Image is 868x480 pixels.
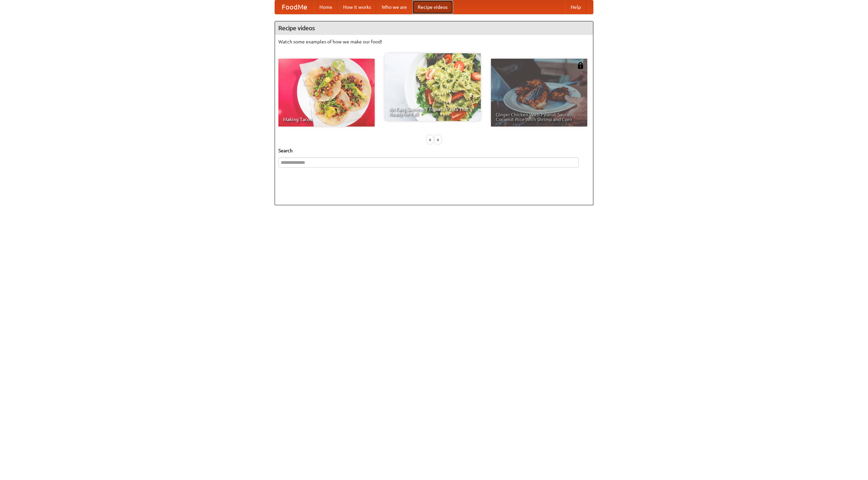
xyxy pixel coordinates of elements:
a: FoodMe [275,0,314,14]
a: Help [565,0,586,14]
a: Recipe videos [412,0,453,14]
a: Who we are [376,0,412,14]
span: An Easy, Summery Tomato Pasta That's Ready for Fall [389,107,476,116]
a: Making Tacos [278,59,375,127]
div: « [427,135,433,144]
h5: Search [278,147,590,154]
h4: Recipe videos [275,21,593,35]
img: 483408.png [577,62,584,69]
span: Making Tacos [283,117,370,122]
p: Watch some examples of how we make our food! [278,38,590,45]
a: Home [314,0,338,14]
div: » [435,135,441,144]
a: An Easy, Summery Tomato Pasta That's Ready for Fall [384,53,481,121]
a: How it works [338,0,376,14]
